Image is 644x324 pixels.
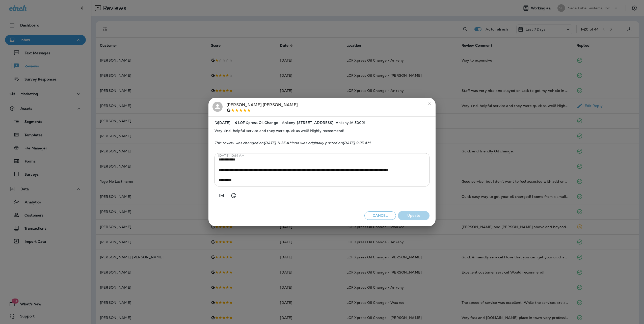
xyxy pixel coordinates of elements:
span: [DATE] [214,121,230,125]
span: LOF Xpress Oil Change - Ankeny - [STREET_ADDRESS] , Ankeny , IA 50021 [238,120,365,125]
button: Add in a premade template [217,191,227,201]
span: and was originally posted on [DATE] 9:25 AM [292,141,371,145]
button: Select an emoji [229,191,239,201]
div: [PERSON_NAME] [PERSON_NAME] [227,102,298,112]
button: close [425,100,434,108]
p: This review was changed on [DATE] 11:35 AM [214,141,430,145]
span: Very kind, helpful service and they were quick as well! Highly recommend! [214,125,430,137]
button: Cancel [364,211,396,220]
